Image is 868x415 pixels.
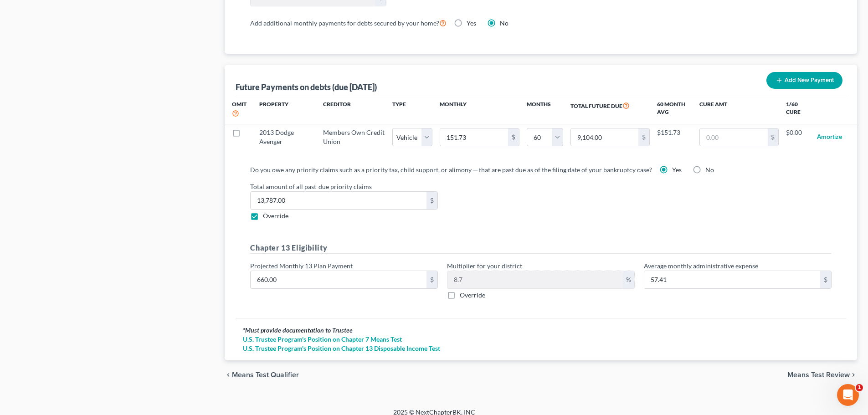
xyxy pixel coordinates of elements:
[252,95,315,124] th: Property
[316,124,393,150] td: Members Own Credit Union
[250,17,447,28] label: Add additional monthly payments for debts secured by your home?
[460,291,485,299] span: Override
[766,72,842,89] button: Add New Payment
[250,242,832,254] h5: Chapter 13 Eligibility
[440,128,508,146] input: 0.00
[392,95,432,124] th: Type
[263,212,288,220] span: Override
[623,271,634,288] div: %
[250,165,652,174] label: Do you owe any priority claims such as a priority tax, child support, or alimony ─ that are past ...
[644,271,820,288] input: 0.00
[837,384,859,406] iframe: Intercom live chat
[243,335,839,344] a: U.S. Trustee Program's Position on Chapter 7 Means Test
[787,371,857,379] button: Means Test Review chevron_right
[243,344,839,353] a: U.S. Trustee Program's Position on Chapter 13 Disposable Income Test
[527,95,563,124] th: Months
[232,371,299,379] span: Means Test Qualifier
[786,95,809,124] th: 1/60 Cure
[225,371,232,379] i: chevron_left
[563,95,657,124] th: Total Future Due
[500,19,508,27] span: No
[316,95,393,124] th: Creditor
[817,128,842,146] button: Amortize
[426,271,437,288] div: $
[786,124,809,150] td: $0.00
[571,128,639,146] input: 0.00
[672,166,682,174] span: Yes
[820,271,831,288] div: $
[768,128,779,146] div: $
[225,371,299,379] button: chevron_left Means Test Qualifier
[251,271,426,288] input: 0.00
[467,19,476,27] span: Yes
[700,128,768,146] input: 0.00
[236,82,377,92] div: Future Payments on debts (due [DATE])
[447,271,623,288] input: 0.00
[657,95,692,124] th: 60 Month Avg
[850,371,857,379] i: chevron_right
[246,182,836,191] label: Total amount of all past-due priority claims
[426,192,437,209] div: $
[644,261,758,271] label: Average monthly administrative expense
[432,95,526,124] th: Monthly
[692,95,786,124] th: Cure Amt
[252,124,315,150] td: 2013 Dodge Avenger
[251,192,426,209] input: 0.00
[657,124,692,150] td: $151.73
[856,384,863,391] span: 1
[243,326,839,335] div: Must provide documentation to Trustee
[787,371,850,379] span: Means Test Review
[508,128,519,146] div: $
[638,128,649,146] div: $
[705,166,714,174] span: No
[447,261,522,271] label: Multiplier for your district
[250,261,353,271] label: Projected Monthly 13 Plan Payment
[225,95,252,124] th: Omit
